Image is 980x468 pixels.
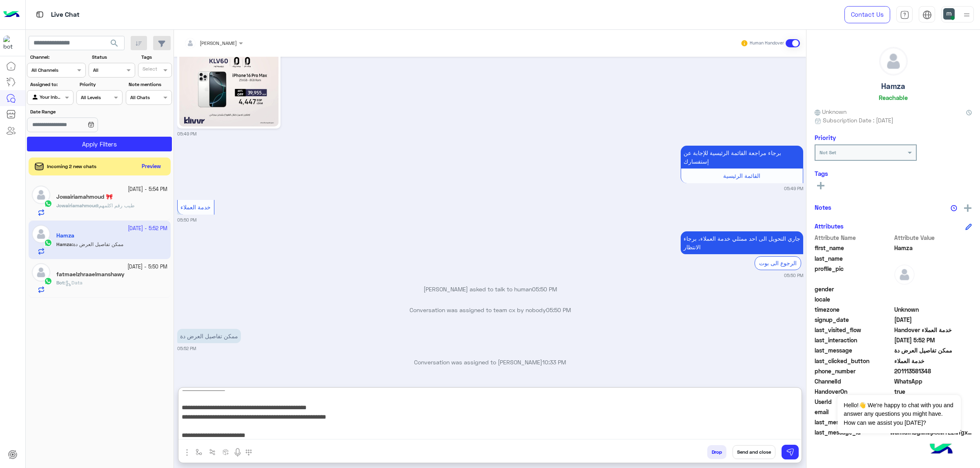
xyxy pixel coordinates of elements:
span: خدمة العملاء [180,204,211,211]
span: ChannelId [815,377,893,386]
small: 05:49 PM [784,185,803,192]
small: [DATE] - 5:54 PM [128,186,167,193]
button: Send and close [733,445,775,459]
span: last_message_sentiment [815,418,893,426]
b: Not Set [820,149,836,155]
span: Attribute Name [815,233,893,242]
label: Tags [141,53,171,61]
img: send voice note [233,448,243,457]
img: tab [35,9,45,20]
span: القائمة الرئيسية [723,172,760,179]
span: Incoming 2 new chats [47,163,96,170]
span: UserId [815,397,893,406]
img: Trigger scenario [209,449,216,455]
h6: Attributes [815,222,844,230]
button: Apply Filters [27,137,172,151]
img: defaultAdmin.png [32,186,50,204]
span: gender [815,285,893,293]
small: Human Handover [750,40,784,47]
img: make a call [245,449,252,456]
span: Jowairiamahmoud [56,202,98,208]
button: search [105,36,125,53]
img: tab [922,10,932,20]
img: hulul-logo.png [927,435,955,464]
img: select flow [196,449,202,455]
h5: fatmaelzhraaelmanshawy [56,271,125,278]
button: Trigger scenario [206,445,219,459]
span: Attribute Value [894,233,972,242]
p: 23/9/2025, 5:50 PM [681,231,803,254]
span: خدمة العملاء [894,357,972,365]
small: 05:50 PM [177,217,196,223]
span: طيب رقم اكلمهم [99,202,135,208]
span: 2025-09-23T14:52:30.166Z [894,336,972,344]
small: 05:50 PM [784,272,803,279]
h5: Hamza [881,82,905,91]
small: 05:52 PM [177,345,196,352]
label: Priority [80,81,122,88]
h6: Reachable [879,94,908,101]
span: 05:50 PM [546,306,571,313]
span: 10:33 PM [542,359,566,366]
p: [PERSON_NAME] asked to talk to human [177,285,803,293]
label: Assigned to: [30,81,72,88]
span: phone_number [815,367,893,375]
button: Drop [707,445,726,459]
span: 201113581348 [894,367,972,375]
img: tab [900,10,909,20]
span: Hamza [894,244,972,252]
span: Unknown [894,305,972,314]
span: Unknown [815,107,846,116]
b: : [56,202,99,208]
b: : [56,279,65,286]
img: WhatsApp [44,277,52,285]
span: 05:50 PM [532,286,557,293]
span: Bot [56,279,64,286]
small: [DATE] - 5:50 PM [127,263,167,271]
span: last_interaction [815,336,893,344]
a: Contact Us [844,6,890,23]
span: timezone [815,305,893,314]
span: Hello!👋 We're happy to chat with you and answer any questions you might have. How can we assist y... [837,395,960,433]
span: Subscription Date : [DATE] [823,116,893,124]
h6: Tags [815,170,972,177]
span: profile_pic [815,264,893,283]
img: send attachment [182,448,192,457]
img: defaultAdmin.png [880,47,907,75]
span: HandoverOn [815,387,893,396]
span: last_message_id [815,428,889,437]
span: last_message [815,346,893,355]
span: null [894,295,972,304]
small: 05:49 PM [177,131,196,137]
img: add [964,204,971,212]
label: Date Range [30,108,122,115]
label: Channel: [30,53,85,61]
img: defaultAdmin.png [894,264,915,285]
span: [PERSON_NAME] [200,40,237,46]
span: null [894,285,972,293]
span: signup_date [815,315,893,324]
p: Conversation was assigned to team cx by nobody [177,306,803,314]
div: Select [141,65,157,75]
span: email [815,408,893,416]
span: last_name [815,254,893,263]
span: Handover خدمة العملاء [894,326,972,334]
img: Logo [3,6,20,23]
span: 2025-09-23T14:49:53.037Z [894,315,972,324]
a: tab [896,6,913,23]
img: notes [951,205,957,211]
span: search [109,38,119,48]
div: الرجوع الى بوت [755,256,801,270]
span: locale [815,295,893,304]
img: create order [223,449,229,455]
h6: Priority [815,134,836,141]
span: Data [65,279,82,286]
img: defaultAdmin.png [32,263,50,282]
img: userImage [943,8,955,20]
img: profile [962,10,972,20]
span: first_name [815,244,893,252]
p: 23/9/2025, 5:52 PM [177,329,241,343]
p: Conversation was assigned to [PERSON_NAME] [177,358,803,366]
h6: Notes [815,204,831,211]
h5: Jowairiamahmoud 🎀 [56,193,113,200]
